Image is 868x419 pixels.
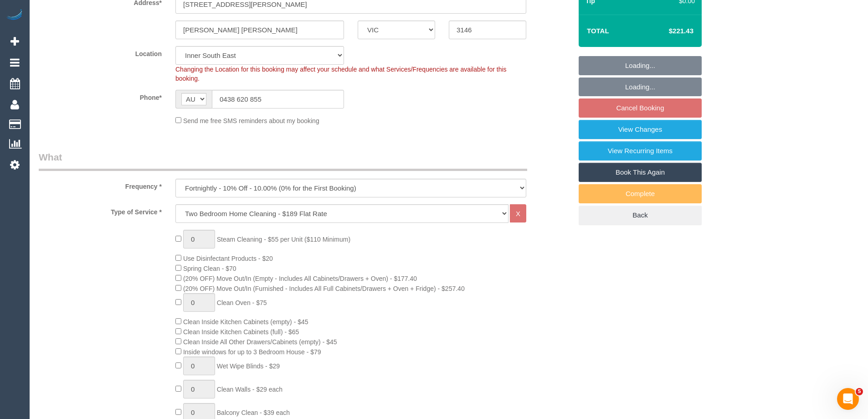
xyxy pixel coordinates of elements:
[183,117,319,124] span: Send me free SMS reminders about my booking
[183,275,417,282] span: (20% OFF) Move Out/In (Empty - Includes All Cabinets/Drawers + Oven) - $177.40
[217,409,290,416] span: Balcony Clean - $39 each
[32,90,169,102] label: Phone*
[5,9,24,22] img: Automaid Logo
[183,285,465,292] span: (20% OFF) Move Out/In (Furnished - Includes All Full Cabinets/Drawers + Oven + Fridge) - $257.40
[212,90,344,109] input: Phone*
[217,362,280,370] span: Wet Wipe Blinds - $29
[183,265,236,272] span: Spring Clean - $70
[579,206,702,225] a: Back
[217,236,350,243] span: Steam Cleaning - $55 per Unit ($110 Minimum)
[175,66,507,82] span: Changing the Location for this booking may affect your schedule and what Services/Frequencies are...
[183,348,321,356] span: Inside windows for up to 3 Bedroom House - $79
[579,120,702,139] a: View Changes
[183,255,273,262] span: Use Disinfectant Products - $20
[579,163,702,182] a: Book This Again
[449,21,526,39] input: Post Code*
[856,388,863,395] span: 5
[642,27,693,35] h4: $221.43
[183,318,308,326] span: Clean Inside Kitchen Cabinets (empty) - $45
[587,27,609,35] strong: Total
[217,299,267,306] span: Clean Oven - $75
[175,21,344,39] input: Suburb*
[217,386,282,393] span: Clean Walls - $29 each
[183,338,337,346] span: Clean Inside All Other Drawers/Cabinets (empty) - $45
[837,388,859,410] iframe: Intercom live chat
[32,46,169,58] label: Location
[32,179,169,191] label: Frequency *
[39,150,527,171] legend: What
[579,141,702,160] a: View Recurring Items
[32,204,169,217] label: Type of Service *
[183,328,299,336] span: Clean Inside Kitchen Cabinets (full) - $65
